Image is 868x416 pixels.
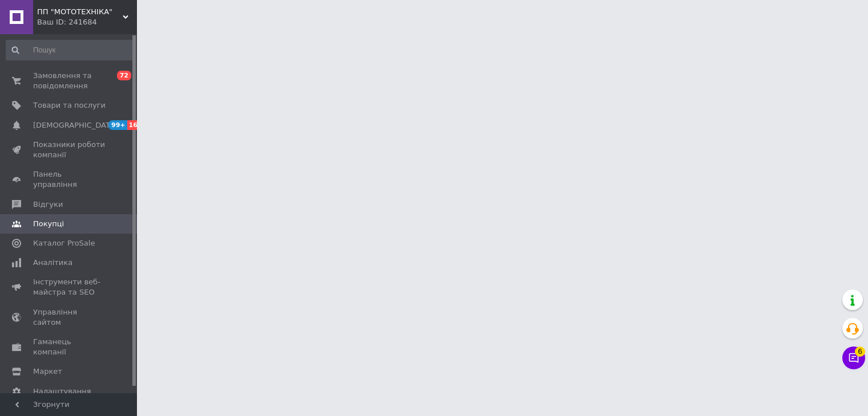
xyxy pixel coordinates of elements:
[33,307,106,328] span: Управління сайтом
[33,100,106,111] span: Товари та послуги
[33,199,63,210] span: Відгуки
[842,346,865,369] button: Чат з покупцем6
[108,120,127,130] span: 99+
[33,277,106,297] span: Інструменти веб-майстра та SEO
[117,71,131,80] span: 72
[33,219,64,229] span: Покупці
[37,7,123,17] span: ПП "МОТОТЕХНІКА"
[33,169,106,190] span: Панель управління
[855,346,865,357] span: 6
[33,337,106,357] span: Гаманець компанії
[33,238,95,248] span: Каталог ProSale
[33,258,72,268] span: Аналітика
[33,386,91,397] span: Налаштування
[6,40,135,60] input: Пошук
[127,120,140,130] span: 16
[33,366,62,377] span: Маркет
[33,140,106,160] span: Показники роботи компанії
[33,120,118,130] span: [DEMOGRAPHIC_DATA]
[37,17,137,27] div: Ваш ID: 241684
[33,71,106,91] span: Замовлення та повідомлення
